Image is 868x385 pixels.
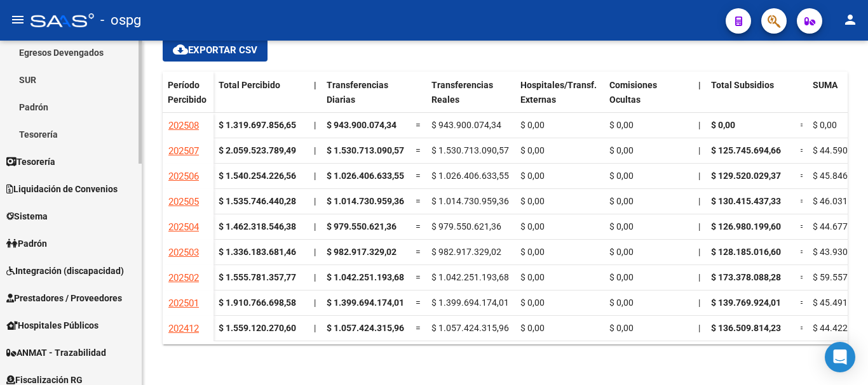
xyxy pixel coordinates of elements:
span: Total Percibido [219,80,280,90]
span: $ 0,00 [813,120,837,130]
span: $ 0,00 [520,145,545,155]
span: 202508 [168,120,199,131]
span: $ 0,00 [609,145,634,155]
strong: $ 1.462.318.546,38 [219,221,296,232]
span: $ 0,00 [520,221,545,232]
span: Comisiones Ocultas [609,80,657,105]
span: $ 0,00 [520,247,545,257]
span: = [800,171,805,181]
span: | [698,120,700,130]
span: = [416,171,421,181]
span: 202501 [168,297,199,309]
datatable-header-cell: Transferencias Diarias [322,72,410,125]
span: Prestadores / Proveedores [6,291,122,305]
strong: $ 1.535.746.440,28 [219,196,296,206]
span: $ 130.415.437,33 [711,196,781,206]
strong: $ 1.336.183.681,46 [219,247,296,257]
span: $ 982.917.329,02 [431,247,501,257]
span: Integración (discapacidad) [6,264,124,278]
span: $ 1.026.406.633,55 [431,171,509,181]
span: = [416,120,421,130]
span: $ 1.530.713.090,57 [327,145,404,155]
mat-icon: person [843,12,858,27]
datatable-header-cell: Comisiones Ocultas [604,72,693,125]
span: $ 173.378.088,28 [711,272,781,282]
span: | [698,221,700,232]
span: Sistema [6,209,48,223]
div: Open Intercom Messenger [825,342,855,372]
datatable-header-cell: Transferencias Reales [426,72,515,125]
span: | [314,297,316,308]
span: $ 1.026.406.633,55 [327,171,404,181]
span: $ 1.399.694.174,01 [327,297,404,308]
span: | [698,247,700,257]
span: | [698,145,700,155]
span: $ 0,00 [609,272,634,282]
span: $ 0,00 [609,297,634,308]
span: $ 125.745.694,66 [711,145,781,155]
datatable-header-cell: | [309,72,322,125]
span: | [698,323,700,333]
span: SUMA [813,80,837,90]
span: $ 128.185.016,60 [711,247,781,257]
span: $ 0,00 [609,247,634,257]
span: | [314,221,316,232]
span: Hospitales Públicos [6,318,98,332]
span: | [698,80,701,90]
span: $ 0,00 [520,297,545,308]
span: $ 979.550.621,36 [327,221,397,232]
span: $ 0,00 [520,171,545,181]
span: $ 129.520.029,37 [711,171,781,181]
span: = [800,221,805,232]
span: = [800,323,805,333]
span: $ 0,00 [609,120,634,130]
span: | [314,120,316,130]
span: $ 0,00 [520,272,545,282]
strong: $ 1.319.697.856,65 [219,120,296,130]
span: = [800,247,805,257]
span: $ 1.014.730.959,36 [431,196,509,206]
span: $ 1.042.251.193,68 [431,272,509,282]
span: = [416,272,421,282]
span: $ 982.917.329,02 [327,247,397,257]
span: $ 1.399.694.174,01 [431,297,509,308]
span: $ 126.980.199,60 [711,221,781,232]
span: | [698,171,700,181]
span: | [314,196,316,206]
datatable-header-cell: | [693,72,706,125]
span: | [698,196,700,206]
span: 202506 [168,171,199,182]
span: $ 0,00 [609,196,634,206]
span: = [800,297,805,308]
span: $ 943.900.074,34 [431,120,501,130]
strong: $ 1.559.120.270,60 [219,323,296,333]
span: 202504 [168,221,199,233]
span: Tesorería [6,155,55,169]
span: $ 1.014.730.959,36 [327,196,404,206]
datatable-header-cell: Total Percibido [214,72,309,125]
span: = [416,196,421,206]
span: $ 1.057.424.315,96 [327,323,404,333]
span: $ 136.509.814,23 [711,323,781,333]
strong: $ 1.910.766.698,58 [219,297,296,308]
span: | [314,323,316,333]
strong: $ 2.059.523.789,49 [219,145,296,155]
span: - ospg [100,6,141,34]
span: $ 0,00 [609,221,634,232]
strong: $ 1.555.781.357,77 [219,272,296,282]
span: = [416,297,421,308]
span: = [800,120,805,130]
span: $ 0,00 [520,120,545,130]
mat-icon: cloud_download [173,42,188,57]
span: | [314,80,316,90]
span: $ 1.530.713.090,57 [431,145,509,155]
span: Exportar CSV [173,44,257,56]
span: Transferencias Reales [431,80,493,105]
span: | [314,145,316,155]
button: Exportar CSV [163,39,268,62]
span: = [416,221,421,232]
span: $ 979.550.621,36 [431,221,501,232]
span: | [698,272,700,282]
span: 202505 [168,196,199,207]
span: = [416,145,421,155]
